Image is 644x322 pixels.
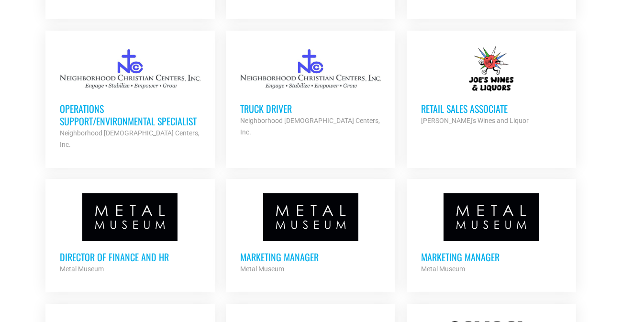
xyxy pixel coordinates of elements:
[407,31,576,141] a: Retail Sales Associate [PERSON_NAME]'s Wines and Liquor
[60,102,200,127] h3: Operations Support/Environmental Specialist
[60,265,104,273] strong: Metal Museum
[226,179,395,289] a: Marketing Manager Metal Museum
[421,265,465,273] strong: Metal Museum
[240,102,381,115] h3: Truck Driver
[240,265,284,273] strong: Metal Museum
[60,129,200,148] strong: Neighborhood [DEMOGRAPHIC_DATA] Centers, Inc.
[421,117,529,124] strong: [PERSON_NAME]'s Wines and Liquor
[45,179,215,289] a: Director of Finance and HR Metal Museum
[60,251,200,263] h3: Director of Finance and HR
[240,251,381,263] h3: Marketing Manager
[421,251,562,263] h3: Marketing Manager
[421,102,562,115] h3: Retail Sales Associate
[226,31,395,152] a: Truck Driver Neighborhood [DEMOGRAPHIC_DATA] Centers, Inc.
[240,117,380,136] strong: Neighborhood [DEMOGRAPHIC_DATA] Centers, Inc.
[45,31,215,165] a: Operations Support/Environmental Specialist Neighborhood [DEMOGRAPHIC_DATA] Centers, Inc.
[407,179,576,289] a: Marketing Manager Metal Museum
